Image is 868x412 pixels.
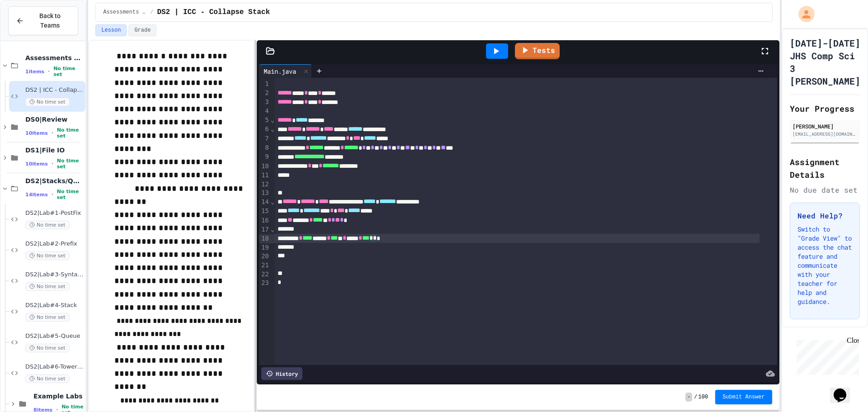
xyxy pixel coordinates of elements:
[793,131,857,137] div: [EMAIL_ADDRESS][DOMAIN_NAME]
[25,69,44,75] span: 1 items
[57,189,84,200] span: No time set
[25,177,84,185] span: DS2|Stacks/Queues
[790,156,860,181] h2: Assignment Details
[25,192,48,198] span: 14 items
[25,271,84,279] span: DS2|Lab#3-Syntax Checker
[25,344,70,352] span: No time set
[793,122,857,130] div: [PERSON_NAME]
[25,374,70,383] span: No time set
[57,158,84,170] span: No time set
[25,161,48,167] span: 10 items
[25,313,70,322] span: No time set
[52,191,53,198] span: •
[25,86,84,94] span: DS2 | ICC - Collapse Stack
[790,185,860,195] div: No due date set
[790,37,860,87] h1: [DATE]-[DATE] JHS Comp Sci 3 [PERSON_NAME]
[25,240,84,248] span: DS2|Lab#2-Prefix
[793,336,859,375] iframe: chat widget
[25,115,84,123] span: DS0|Review
[25,251,70,260] span: No time set
[25,332,84,340] span: DS2|Lab#5-Queue
[25,221,70,229] span: No time set
[8,6,78,35] button: Back to Teams
[830,376,859,403] iframe: chat widget
[128,24,156,36] button: Grade
[57,127,84,139] span: No time set
[25,282,70,291] span: No time set
[103,9,146,16] span: Assessments Labs 2025 - 2026
[150,9,153,16] span: /
[25,54,84,62] span: Assessments Labs [DATE] - [DATE]
[95,24,127,36] button: Lesson
[790,102,860,115] h2: Your Progress
[25,209,84,217] span: DS2|Lab#1-PostFix
[157,7,270,18] span: DS2 | ICC - Collapse Stack
[53,66,84,77] span: No time set
[33,392,84,400] span: Example Labs
[25,130,48,136] span: 10 items
[52,129,53,137] span: •
[4,4,62,57] div: Chat with us now!Close
[52,160,53,167] span: •
[25,363,84,371] span: DS2|Lab#6-Tower of [GEOGRAPHIC_DATA](Extra Credit)
[25,302,84,309] span: DS2|Lab#4-Stack
[25,146,84,154] span: DS1|File IO
[25,98,70,106] span: No time set
[789,4,817,24] div: My Account
[48,68,50,75] span: •
[29,11,71,30] span: Back to Teams
[797,210,852,221] h3: Need Help?
[797,225,852,306] p: Switch to "Grade View" to access the chat feature and communicate with your teacher for help and ...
